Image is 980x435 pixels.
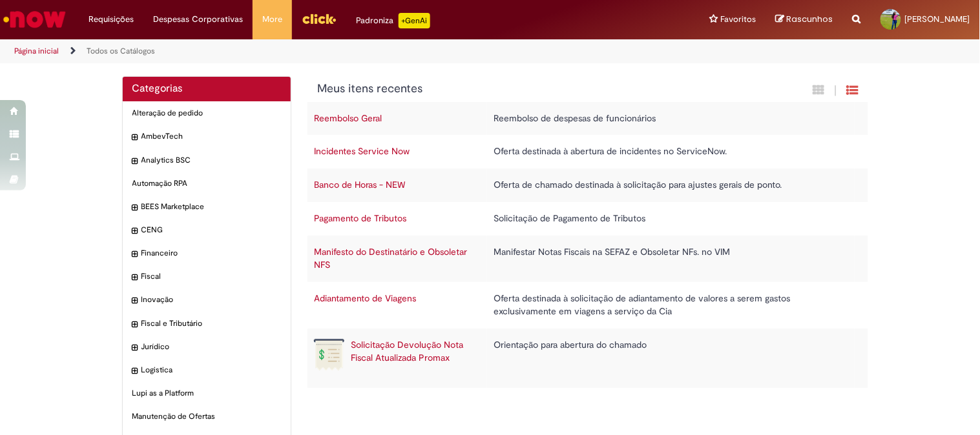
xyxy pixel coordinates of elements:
img: click_logo_yellow_360x200.png [302,9,337,28]
span: Rascunhos [787,13,833,25]
span: Automação RPA [132,178,282,189]
a: Reembolso Geral [314,112,382,124]
i: expandir categoria AmbevTech [132,131,138,144]
span: Lupi as a Platform [132,388,282,399]
a: Incidentes Service Now [314,145,410,157]
td: Oferta destinada à abertura de incidentes no ServiceNow. [487,135,855,168]
span: Fiscal e Tributário [141,318,282,329]
span: AmbevTech [141,131,282,142]
span: Alteração de pedido [132,108,282,119]
div: Automação RPA [123,172,291,196]
div: expandir categoria Analytics BSC Analytics BSC [123,148,291,172]
td: Oferta de chamado destinada à solicitação para ajustes gerais de ponto. [487,168,855,202]
a: Manifesto do Destinatário e Obsoletar NFS [314,246,467,270]
div: expandir categoria CENG CENG [123,218,291,242]
ul: Trilhas de página [10,39,643,63]
tr: Incidentes Service Now Oferta destinada à abertura de incidentes no ServiceNow. [308,135,868,168]
span: | [835,83,837,98]
span: Manutenção de Ofertas [132,411,282,422]
td: Orientação para abertura do chamado [487,329,855,388]
tr: Manifesto do Destinatário e Obsoletar NFS Manifestar Notas Fiscais na SEFAZ e Obsoletar NFs. no VIM [308,236,868,282]
i: expandir categoria Analytics BSC [132,155,138,168]
i: expandir categoria Financeiro [132,248,138,261]
a: Adiantamento de Viagens [314,292,416,304]
div: expandir categoria Jurídico Jurídico [123,335,291,359]
a: Solicitação Devolução Nota Fiscal Atualizada Promax [351,339,463,363]
div: expandir categoria AmbevTech AmbevTech [123,125,291,148]
i: expandir categoria Fiscal [132,271,138,284]
h1: {"description":"","title":"Meus itens recentes"} Categoria [317,83,718,96]
p: +GenAi [399,13,430,28]
span: More [262,13,282,26]
td: Reembolso de despesas de funcionários [487,102,855,136]
img: Solicitação Devolução Nota Fiscal Atualizada Promax [314,339,344,371]
span: BEES Marketplace [141,201,282,212]
a: Banco de Horas - NEW [314,179,405,190]
a: Pagamento de Tributos [314,212,406,224]
tr: Reembolso Geral Reembolso de despesas de funcionários [308,102,868,136]
div: expandir categoria Financeiro Financeiro [123,241,291,265]
div: Padroniza [356,13,430,28]
tr: Adiantamento de Viagens Oferta destinada à solicitação de adiantamento de valores a serem gastos ... [308,282,868,329]
div: Alteração de pedido [123,101,291,125]
i: expandir categoria Logistica [132,365,138,378]
td: Oferta destinada à solicitação de adiantamento de valores a serem gastos exclusivamente em viagen... [487,282,855,329]
div: expandir categoria Fiscal Fiscal [123,265,291,288]
i: expandir categoria Jurídico [132,341,138,354]
a: Página inicial [14,46,59,56]
span: [PERSON_NAME] [905,14,970,25]
h2: Categorias [132,83,282,95]
img: ServiceNow [1,6,68,32]
div: expandir categoria Inovação Inovação [123,288,291,312]
span: Analytics BSC [141,155,282,166]
div: Manutenção de Ofertas [123,405,291,429]
td: Solicitação de Pagamento de Tributos [487,202,855,236]
td: Manifestar Notas Fiscais na SEFAZ e Obsoletar NFs. no VIM [487,236,855,282]
i: expandir categoria Inovação [132,294,138,307]
div: expandir categoria Fiscal e Tributário Fiscal e Tributário [123,312,291,336]
tr: Pagamento de Tributos Solicitação de Pagamento de Tributos [308,202,868,236]
tr: Banco de Horas - NEW Oferta de chamado destinada à solicitação para ajustes gerais de ponto. [308,168,868,202]
a: Todos os Catálogos [87,46,155,56]
span: Fiscal [141,271,282,282]
span: Favoritos [721,13,756,26]
span: Requisições [89,13,134,26]
span: Logistica [141,365,282,376]
tr: Solicitação Devolução Nota Fiscal Atualizada Promax Solicitação Devolução Nota Fiscal Atualizada ... [308,329,868,388]
span: Financeiro [141,248,282,259]
i: Exibição de grade [847,84,859,96]
i: expandir categoria Fiscal e Tributário [132,318,138,331]
i: expandir categoria BEES Marketplace [132,201,138,214]
span: CENG [141,225,282,236]
div: Lupi as a Platform [123,381,291,405]
span: Inovação [141,294,282,305]
i: expandir categoria CENG [132,225,138,238]
span: Despesas Corporativas [153,13,243,26]
a: Rascunhos [776,14,833,26]
div: expandir categoria BEES Marketplace BEES Marketplace [123,195,291,219]
div: expandir categoria Logistica Logistica [123,358,291,382]
span: Jurídico [141,341,282,352]
i: Exibição em cartão [813,84,825,96]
